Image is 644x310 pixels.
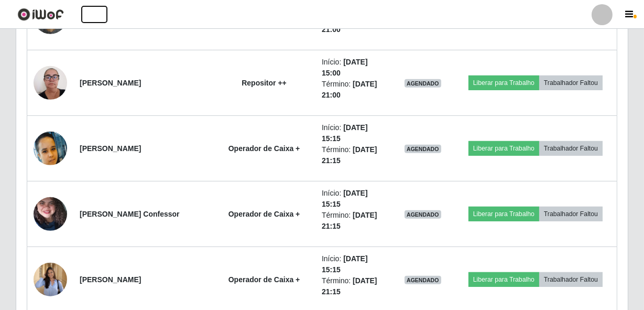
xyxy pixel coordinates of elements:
button: Liberar para Trabalho [468,141,539,156]
button: Liberar para Trabalho [468,207,539,221]
li: Início: [322,188,385,210]
button: Trabalhador Faltou [539,272,603,287]
strong: [PERSON_NAME] Confessor [80,210,180,218]
time: [DATE] 15:15 [322,123,368,143]
strong: Repositor ++ [242,79,287,87]
strong: Operador de Caixa + [228,275,300,284]
img: 1673793237624.jpeg [34,132,67,165]
strong: Operador de Caixa + [228,144,300,153]
img: CoreUI Logo [17,8,64,21]
strong: Operador de Caixa + [228,210,300,218]
time: [DATE] 15:00 [322,58,368,77]
span: AGENDADO [405,210,441,219]
li: Término: [322,275,385,297]
img: 1743623016300.jpeg [34,258,67,301]
li: Término: [322,210,385,232]
span: AGENDADO [405,145,441,153]
button: Liberar para Trabalho [468,76,539,90]
li: Término: [322,144,385,166]
time: [DATE] 15:15 [322,254,368,274]
span: AGENDADO [405,79,441,88]
time: [DATE] 15:15 [322,189,368,208]
button: Trabalhador Faltou [539,207,603,221]
strong: [PERSON_NAME] [80,79,141,87]
span: AGENDADO [405,276,441,284]
button: Trabalhador Faltou [539,141,603,156]
li: Término: [322,79,385,101]
strong: [PERSON_NAME] [80,144,141,153]
li: Início: [322,122,385,144]
button: Liberar para Trabalho [468,272,539,287]
li: Início: [322,253,385,275]
img: 1756344259057.jpeg [34,60,67,105]
button: Trabalhador Faltou [539,76,603,90]
strong: [PERSON_NAME] [80,275,141,284]
img: 1748891631133.jpeg [34,177,67,251]
li: Início: [322,57,385,79]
